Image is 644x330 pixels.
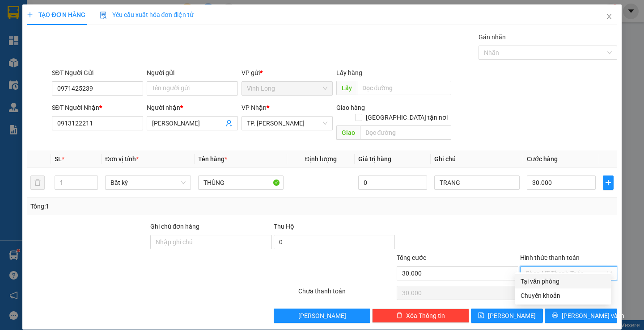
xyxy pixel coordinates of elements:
span: Gửi: [8,8,21,18]
span: Tên hàng [198,155,227,163]
button: deleteXóa Thông tin [372,309,469,323]
span: Giao [336,125,360,140]
div: SĐT Người Gửi [52,68,143,78]
div: Người gửi [147,68,238,78]
div: DUNG ( NAM KHOA) [85,29,157,50]
span: TP. Hồ Chí Minh [247,117,327,130]
input: Ghi chú đơn hàng [150,235,272,249]
span: save [478,312,484,319]
span: Lấy hàng [336,69,362,76]
span: [PERSON_NAME] và In [562,311,624,321]
span: plus [27,12,33,18]
span: Thu Hộ [274,223,294,230]
input: 0 [358,175,427,190]
span: Lấy [336,81,357,95]
span: Cước hàng [527,155,558,163]
input: Dọc đường [360,125,451,140]
span: SL [55,155,62,163]
div: Tổng: 1 [30,201,249,211]
input: Dọc đường [357,81,451,95]
div: TP. [PERSON_NAME] [85,8,157,29]
span: delete [396,312,402,319]
th: Ghi chú [431,150,523,168]
div: 0909661798 [85,50,157,63]
span: Giá trị hàng [358,155,391,163]
span: Bất kỳ [110,176,185,189]
span: Tổng cước [397,254,426,261]
label: Hình thức thanh toán [520,254,580,261]
label: Gán nhãn [479,33,506,41]
div: Vĩnh Long [8,8,79,18]
div: [PERSON_NAME] [8,18,79,29]
img: icon [100,12,107,19]
button: [PERSON_NAME] [274,309,371,323]
span: close [606,13,613,20]
div: Chưa thanh toán [297,286,396,302]
span: VP Nhận [241,104,267,111]
span: user-add [225,120,233,127]
div: SĐT Người Nhận [52,103,143,113]
input: Ghi Chú [434,175,520,190]
span: Nhận: [85,8,107,18]
span: Yêu cầu xuất hóa đơn điện tử [100,11,194,18]
button: save[PERSON_NAME] [471,309,543,323]
button: printer[PERSON_NAME] và In [545,309,617,323]
span: [GEOGRAPHIC_DATA] tận nơi [362,113,451,122]
span: plus [603,179,613,186]
span: TẠO ĐƠN HÀNG [27,11,85,18]
span: [PERSON_NAME] [488,311,536,321]
span: Xóa Thông tin [406,311,445,321]
button: plus [603,175,614,190]
span: printer [552,312,558,319]
div: VP gửi [241,68,333,78]
span: Giao hàng [336,104,365,111]
input: VD: Bàn, Ghế [198,175,284,190]
span: Đơn vị tính [105,155,139,163]
span: Vĩnh Long [247,82,327,95]
div: Chuyển khoản [521,291,606,301]
button: delete [30,175,45,190]
span: [PERSON_NAME] [298,311,346,321]
span: Định lượng [305,155,337,163]
div: Người nhận [147,103,238,113]
button: Close [597,4,622,29]
div: Tại văn phòng [521,276,606,286]
label: Ghi chú đơn hàng [150,223,199,230]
